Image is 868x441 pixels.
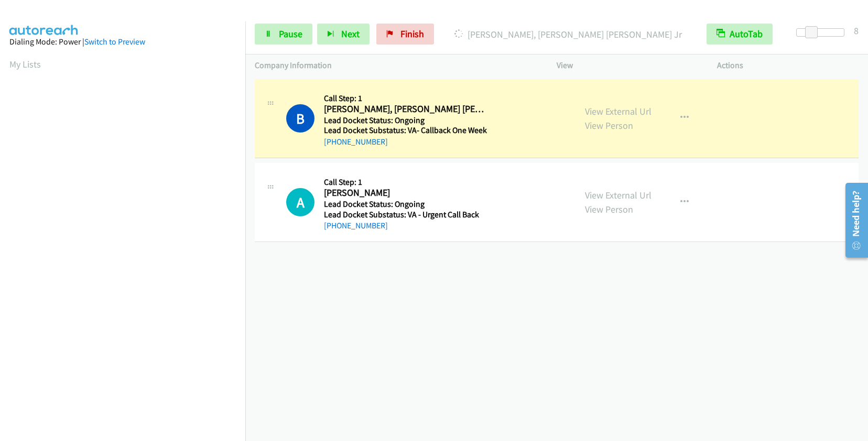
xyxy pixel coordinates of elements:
[324,177,484,188] h5: Call Step: 1
[324,187,484,199] h2: [PERSON_NAME]
[557,59,698,72] p: View
[255,24,312,45] a: Pause
[448,27,688,41] p: [PERSON_NAME], [PERSON_NAME] [PERSON_NAME] Jr
[717,59,859,72] p: Actions
[9,58,41,70] a: My Lists
[286,188,314,216] h1: A
[585,189,652,201] a: View External Url
[324,103,484,115] h2: [PERSON_NAME], [PERSON_NAME] [PERSON_NAME] Jr
[324,137,388,147] a: [PHONE_NUMBER]
[376,24,434,45] a: Finish
[838,179,868,262] iframe: Resource Center
[324,125,487,136] h5: Lead Docket Substatus: VA- Callback One Week
[341,28,360,40] span: Next
[585,119,633,131] a: View Person
[324,115,487,126] h5: Lead Docket Status: Ongoing
[286,104,314,133] h1: B
[324,199,484,210] h5: Lead Docket Status: Ongoing
[707,24,773,45] button: AutoTab
[854,24,859,38] div: 8
[400,28,424,40] span: Finish
[9,36,236,48] div: Dialing Mode: Power |
[585,105,652,117] a: View External Url
[286,188,314,216] div: The call is yet to be attempted
[317,24,370,45] button: Next
[585,203,633,215] a: View Person
[279,28,302,40] span: Pause
[324,93,487,104] h5: Call Step: 1
[324,210,484,220] h5: Lead Docket Substatus: VA - Urgent Call Back
[255,59,538,72] p: Company Information
[324,220,388,230] a: [PHONE_NUMBER]
[84,37,145,47] a: Switch to Preview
